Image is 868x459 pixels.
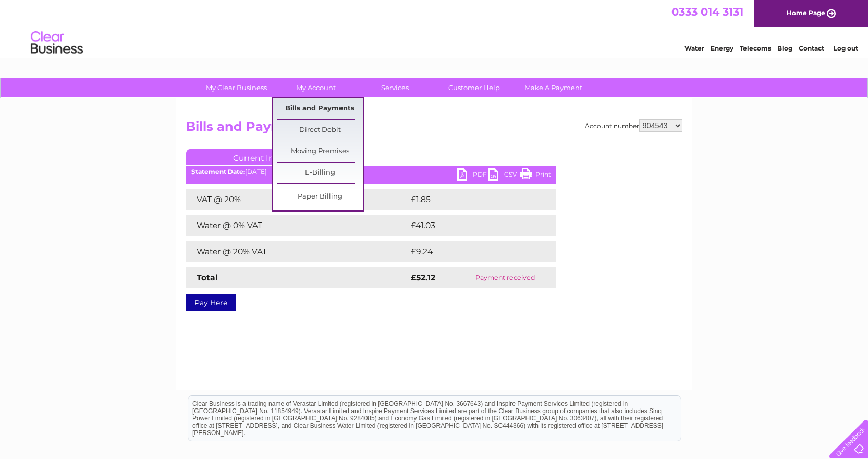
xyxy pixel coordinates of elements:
[277,98,363,119] a: Bills and Payments
[408,189,531,210] td: £1.85
[277,120,363,141] a: Direct Debit
[186,168,556,176] div: [DATE]
[186,189,408,210] td: VAT @ 20%
[197,272,218,282] strong: Total
[273,78,359,97] a: My Account
[186,294,236,311] a: Pay Here
[431,78,517,97] a: Customer Help
[408,241,532,262] td: £9.24
[186,149,343,165] a: Current Invoice
[186,215,408,236] td: Water @ 0% VAT
[455,267,556,288] td: Payment received
[488,168,520,183] a: CSV
[684,44,704,52] a: Water
[186,241,408,262] td: Water @ 20% VAT
[777,44,792,52] a: Blog
[585,119,682,132] div: Account number
[799,44,824,52] a: Contact
[411,272,435,282] strong: £52.12
[740,44,771,52] a: Telecoms
[188,6,681,51] div: Clear Business is a trading name of Verastar Limited (registered in [GEOGRAPHIC_DATA] No. 3667643...
[186,119,682,139] h2: Bills and Payments
[191,168,245,176] b: Statement Date:
[193,78,279,97] a: My Clear Business
[277,141,363,162] a: Moving Premises
[510,78,596,97] a: Make A Payment
[671,5,743,18] a: 0333 014 3131
[30,27,83,59] img: logo.png
[457,168,488,183] a: PDF
[352,78,438,97] a: Services
[408,215,534,236] td: £41.03
[277,163,363,183] a: E-Billing
[277,187,363,207] a: Paper Billing
[834,44,858,52] a: Log out
[711,44,733,52] a: Energy
[520,168,551,183] a: Print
